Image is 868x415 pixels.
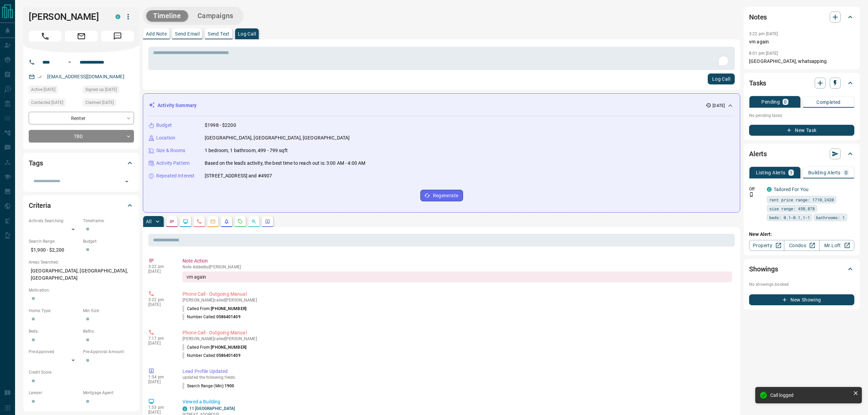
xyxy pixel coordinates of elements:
p: Areas Searched: [29,259,134,265]
span: bathrooms: 1 [816,214,845,221]
p: Send Text [208,31,230,36]
button: Timeline [146,10,188,22]
p: [STREET_ADDRESS] and #4907 [205,172,272,179]
p: Min Size: [83,308,134,314]
div: Thu Jul 31 2025 [83,99,134,108]
p: [DATE] [148,302,172,307]
p: Phone Call - Outgoing Manual [182,291,732,298]
p: [GEOGRAPHIC_DATA], [GEOGRAPHIC_DATA], [GEOGRAPHIC_DATA] [205,134,350,142]
a: [EMAIL_ADDRESS][DOMAIN_NAME] [47,74,124,79]
span: size range: 450,878 [769,205,815,212]
p: Home Type: [29,308,80,314]
p: Budget: [83,238,134,244]
p: Motivation: [29,287,134,293]
p: Budget [156,122,172,129]
div: Call logged [770,392,850,398]
span: beds: 0.1-0.1,1-1 [769,214,810,221]
p: Listing Alerts [756,170,786,175]
p: updated the following fields: [182,375,732,380]
p: Search Range (Min) : [182,383,234,389]
p: Called From: [182,306,246,312]
p: Location [156,134,175,142]
p: Off [749,186,763,192]
span: Message [101,31,134,42]
p: Phone Call - Outgoing Manual [182,329,732,336]
span: [PHONE_NUMBER] [211,345,246,350]
p: [DATE] [148,410,172,415]
p: No pending tasks [749,110,854,121]
p: [GEOGRAPHIC_DATA], [GEOGRAPHIC_DATA], [GEOGRAPHIC_DATA] [29,265,134,284]
a: Property [749,240,784,251]
p: Mortgage Agent: [83,390,134,396]
span: 0586401409 [216,314,241,319]
svg: Agent Actions [265,219,270,224]
p: 0 [845,170,847,175]
button: Campaigns [191,10,240,22]
p: New Alert: [749,231,854,238]
span: Contacted [DATE] [31,99,63,106]
p: 3:22 pm [148,297,172,302]
p: Activity Summary [158,102,196,109]
p: [DATE] [148,269,172,274]
span: Claimed [DATE] [85,99,114,106]
button: Regenerate [420,190,463,201]
div: vm again [182,271,732,282]
button: Log Call [708,73,735,84]
p: 0 [784,99,787,104]
p: 3:22 pm [DATE] [749,31,778,36]
p: 8:01 pm [DATE] [749,51,778,56]
p: Actively Searching: [29,218,80,224]
p: No showings booked [749,281,854,287]
p: [DATE] [148,379,172,384]
p: Send Email [175,31,200,36]
span: Email [65,31,98,42]
svg: Opportunities [251,219,257,224]
h2: Criteria [29,200,51,211]
span: 0586401409 [216,353,241,358]
p: 3:22 pm [148,264,172,269]
p: 1 [790,170,792,175]
button: New Showing [749,294,854,305]
p: Pre-Approved: [29,349,80,355]
p: [PERSON_NAME] called [PERSON_NAME] [182,336,732,341]
span: 1900 [225,384,234,388]
div: Renter [29,112,134,124]
p: All [146,219,151,224]
div: Activity Summary[DATE] [149,99,734,112]
p: Credit Score: [29,369,134,375]
svg: Email Verified [38,75,42,79]
div: condos.ca [767,187,772,192]
span: Call [29,31,62,42]
p: Number Called: [182,352,241,359]
svg: Emails [210,219,216,224]
span: Active [DATE] [31,86,55,93]
h2: Alerts [749,148,767,159]
p: 1 bedroom, 1 bathroom, 499 - 799 sqft [205,147,288,154]
p: Based on the lead's activity, the best time to reach out is: 3:00 AM - 4:00 AM [205,160,365,167]
p: 1:54 pm [148,375,172,379]
textarea: To enrich screen reader interactions, please activate Accessibility in Grammarly extension settings [153,50,730,67]
p: Note Added by [PERSON_NAME] [182,265,732,269]
p: [GEOGRAPHIC_DATA], whatsapping [749,58,854,65]
p: Activity Pattern [156,160,190,167]
a: Condos [784,240,819,251]
h2: Showings [749,264,778,275]
p: Repeated Interest [156,172,194,179]
p: [DATE] [148,341,172,346]
span: Signed up [DATE] [85,86,117,93]
div: Criteria [29,197,134,214]
svg: Requests [238,219,243,224]
p: Called From: [182,344,246,350]
p: Beds: [29,328,80,334]
p: vm again [749,38,854,45]
p: Lead Profile Updated [182,368,732,375]
div: Alerts [749,146,854,162]
p: Building Alerts [808,170,841,175]
p: Pre-Approval Amount: [83,349,134,355]
svg: Listing Alerts [224,219,229,224]
p: Completed [816,100,841,105]
div: Showings [749,261,854,277]
p: 1:53 pm [148,405,172,410]
p: Log Call [238,31,256,36]
p: 7:17 pm [148,336,172,341]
